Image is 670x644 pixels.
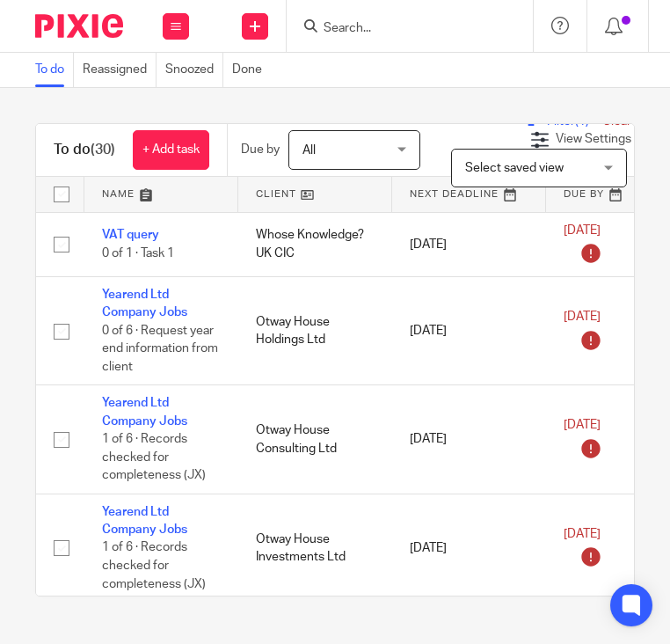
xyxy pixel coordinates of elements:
a: Yearend Ltd Company Jobs [102,506,187,536]
a: VAT query [102,229,159,241]
span: View Settings [556,133,631,145]
input: Search [322,21,480,37]
td: Otway House Investments Ltd [238,494,392,602]
td: [DATE] [392,277,546,385]
a: Yearend Ltd Company Jobs [102,289,187,318]
td: Whose Knowledge? UK CIC [238,212,392,277]
td: Otway House Holdings Ltd [238,277,392,385]
a: Snoozed [165,53,223,87]
span: (1) [575,115,589,128]
a: Done [232,53,271,87]
a: Clear [602,115,631,128]
span: All [302,144,316,157]
td: [DATE] [392,212,546,277]
span: 1 of 6 · Records checked for completeness (JX) [102,433,206,481]
h1: To do [54,141,115,159]
span: 0 of 1 · Task 1 [102,247,174,260]
span: [DATE] [564,311,601,323]
img: Pixie [35,14,123,38]
a: Reassigned [83,53,157,87]
span: [DATE] [564,528,601,540]
a: Yearend Ltd Company Jobs [102,397,187,427]
span: (30) [91,143,115,157]
span: Filter [547,115,602,128]
td: Otway House Consulting Ltd [238,385,392,494]
p: Due by [241,141,280,158]
span: Select saved view [465,162,564,174]
span: 0 of 6 · Request year end information from client [102,325,218,373]
td: [DATE] [392,385,546,494]
a: + Add task [133,130,209,170]
a: To do [35,53,74,87]
span: 1 of 6 · Records checked for completeness (JX) [102,542,206,590]
td: [DATE] [392,494,546,602]
span: [DATE] [564,224,601,237]
span: [DATE] [564,420,601,432]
